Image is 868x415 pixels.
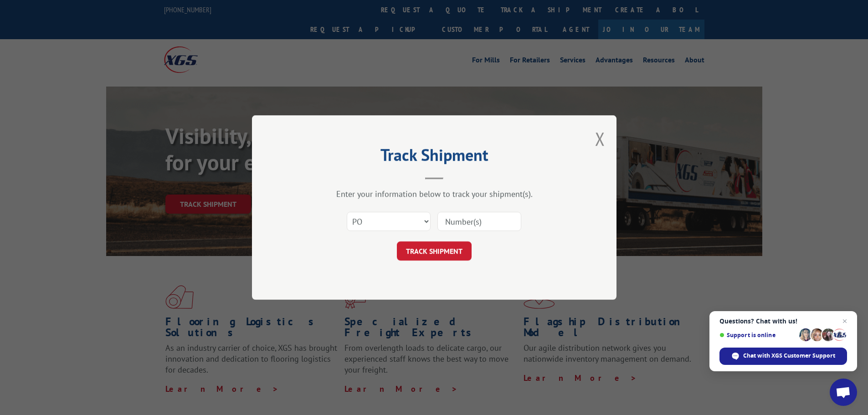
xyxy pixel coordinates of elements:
span: Support is online [719,332,796,338]
button: TRACK SHIPMENT [397,241,472,261]
span: Close chat [839,316,850,327]
div: Open chat [830,379,857,406]
span: Chat with XGS Customer Support [743,352,835,360]
button: Close modal [595,127,605,151]
div: Chat with XGS Customer Support [719,348,847,365]
h2: Track Shipment [298,149,571,166]
input: Number(s) [437,212,521,231]
div: Enter your information below to track your shipment(s). [298,189,571,199]
span: Questions? Chat with us! [719,318,847,325]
